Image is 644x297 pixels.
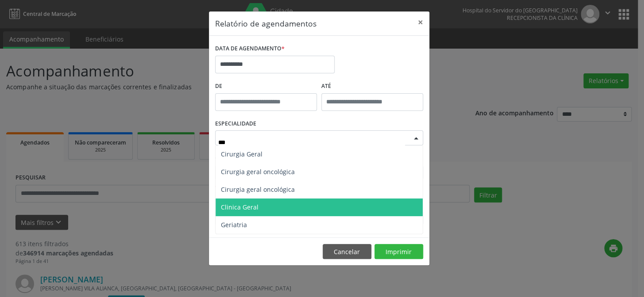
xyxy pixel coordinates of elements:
label: DATA DE AGENDAMENTO [215,42,285,56]
label: ESPECIALIDADE [215,117,256,131]
span: Clinica Geral [221,203,258,211]
span: Cirurgia geral oncológica [221,185,295,194]
button: Close [412,11,429,33]
label: De [215,80,317,93]
span: Cirurgia geral oncológica [221,168,295,176]
span: Geriatria [221,221,247,229]
h5: Relatório de agendamentos [215,18,316,29]
label: ATÉ [321,80,423,93]
button: Cancelar [323,244,371,259]
span: Cirurgia Geral [221,150,262,158]
button: Imprimir [374,244,423,259]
